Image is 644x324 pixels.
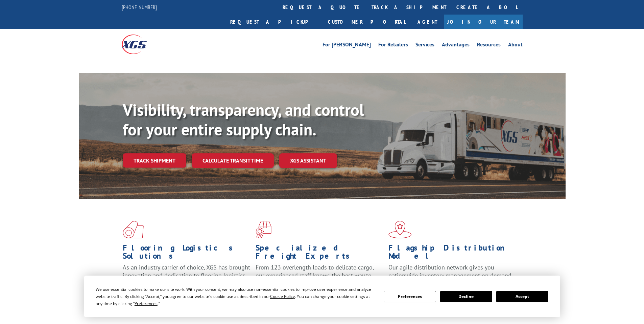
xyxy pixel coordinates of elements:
a: Request a pickup [225,15,323,29]
a: Track shipment [123,153,186,168]
a: [PHONE_NUMBER] [122,4,157,10]
span: Preferences [135,301,158,306]
h1: Flagship Distribution Model [388,244,516,263]
a: For Retailers [378,42,408,49]
a: Services [415,42,434,49]
p: From 123 overlength loads to delicate cargo, our experienced staff knows the best way to move you... [256,263,383,294]
img: xgs-icon-total-supply-chain-intelligence-red [123,221,144,238]
a: Resources [477,42,501,49]
div: We use essential cookies to make our site work. With your consent, we may also use non-essential ... [96,286,376,307]
button: Preferences [384,291,436,302]
h1: Flooring Logistics Solutions [123,244,251,263]
a: Advantages [442,42,470,49]
span: As an industry carrier of choice, XGS has brought innovation and dedication to flooring logistics... [123,263,250,287]
button: Accept [496,291,548,302]
a: Customer Portal [323,15,411,29]
img: xgs-icon-flagship-distribution-model-red [388,221,412,238]
b: Visibility, transparency, and control for your entire supply chain. [123,99,364,140]
span: Cookie Policy [270,294,295,299]
span: Our agile distribution network gives you nationwide inventory management on demand. [388,263,513,279]
a: XGS ASSISTANT [279,153,337,168]
a: Join Our Team [444,15,523,29]
a: For [PERSON_NAME] [323,42,371,49]
a: Calculate transit time [192,153,274,168]
a: Agent [411,15,444,29]
img: xgs-icon-focused-on-flooring-red [256,221,271,238]
button: Decline [440,291,492,302]
a: About [508,42,523,49]
h1: Specialized Freight Experts [256,244,383,263]
div: Cookie Consent Prompt [84,276,560,317]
